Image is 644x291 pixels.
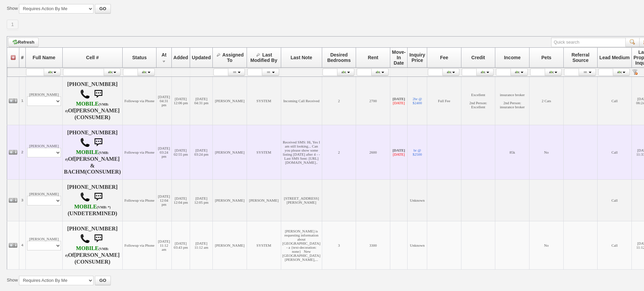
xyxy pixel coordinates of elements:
b: T-Mobile USA, Inc. [65,149,109,162]
b: T-Mobile USA, Inc. [65,101,109,114]
td: [PERSON_NAME] [25,125,62,179]
td: [DATE] 03:24 pm [190,125,213,179]
td: 1 [19,76,26,125]
td: Received SMS: Hi, Yes I am still looking... Can you please show some listing [DATE] after 4 - - L... [281,125,322,179]
td: [DATE] 03:24 pm [157,125,171,179]
img: sms.png [91,136,105,149]
span: Last Modified By [250,52,277,63]
td: Followup via Phone [122,179,157,221]
font: MOBILE [76,101,99,107]
span: Updated [192,55,211,60]
h4: [PHONE_NUMBER] Of (CONSUMER) [64,81,121,120]
font: (VMB: #) [65,247,109,258]
td: SYSTEM [247,76,281,125]
input: Quick search [551,38,626,47]
span: Lead Medium [599,55,629,60]
td: SYSTEM [247,221,281,269]
td: Call [598,179,632,221]
td: [DATE] 12:05 pm [190,179,213,221]
img: sms.png [91,232,105,245]
td: [PERSON_NAME] [213,221,247,269]
td: [DATE] 04:31 pm [190,76,213,125]
span: Desired Bedrooms [327,52,351,63]
td: 2 [19,125,26,179]
h4: [PHONE_NUMBER] Of (CONSUMER) [64,226,121,265]
font: (VMB: *) [97,205,111,209]
td: 2700 [356,76,390,125]
td: 3300 [356,221,390,269]
span: Assigned To [222,52,244,63]
td: [DATE] 12:04 pm [171,179,190,221]
span: Status [132,55,147,60]
h4: [PHONE_NUMBER] Of (CONSUMER) [64,130,121,175]
font: MOBILE [74,204,97,210]
td: No [529,221,564,269]
td: [DATE] 12:04 pm [157,179,171,221]
td: 4 [19,221,26,269]
img: call.png [80,192,90,202]
a: br @ $2500 [413,148,422,156]
td: [PERSON_NAME] [25,76,62,125]
td: Followup via Phone [122,76,157,125]
img: sms.png [91,87,105,101]
font: (VMB: #) [65,103,109,113]
span: Pets [541,55,552,60]
img: sms.png [91,190,105,204]
font: [DATE] [393,152,405,156]
b: Verizon Wireless [74,204,111,210]
font: MOBILE [76,245,99,251]
span: At [162,52,167,58]
span: Added [173,55,188,60]
span: Referral Source [572,52,589,63]
font: [DATE] [393,101,405,105]
b: T-Mobile USA, Inc. [65,245,109,258]
b: [PERSON_NAME] [74,252,120,258]
img: call.png [80,233,90,244]
td: [DATE] 04:31 pm [157,76,171,125]
a: 1 [7,20,18,29]
td: insurance broker 2nd Person: insurance broker [495,76,529,125]
span: Income [504,55,521,60]
td: Call [598,221,632,269]
td: 85k [495,125,529,179]
td: [DATE] 11:12 am [190,221,213,269]
td: 2 Cats [529,76,564,125]
label: Show [7,5,18,12]
span: Move-In Date [392,49,406,66]
td: [PERSON_NAME] [213,76,247,125]
td: Call [598,125,632,179]
label: Show [7,277,18,283]
span: Cell # [86,55,99,60]
th: # [19,47,26,67]
span: Credit [471,55,485,60]
td: [DATE] 02:55 pm [171,125,190,179]
td: Followup via Phone [122,125,157,179]
td: Followup via Phone [122,221,157,269]
td: Incoming Call Received [281,76,322,125]
td: [PERSON_NAME] is requesting information about [GEOGRAPHIC_DATA] - a {text-decoration: none} New [... [281,221,322,269]
td: [PERSON_NAME] [213,179,247,221]
td: Full Fee [427,76,461,125]
font: (VMB: #) [65,151,109,161]
button: GO [95,276,110,285]
font: MOBILE [76,149,99,155]
td: [DATE] 03:43 pm [171,221,190,269]
td: SYSTEM [247,125,281,179]
span: Inquiry Price [409,52,425,63]
b: [DATE] [393,148,405,152]
td: [PERSON_NAME] [213,125,247,179]
b: [DATE] [393,97,405,101]
td: [STREET_ADDRESS][PERSON_NAME] [281,179,322,221]
img: call.png [80,89,90,99]
b: [PERSON_NAME] [74,108,120,114]
span: Full Name [33,55,55,60]
h4: [PHONE_NUMBER] (UNDETERMINED) [64,184,121,217]
a: Refresh [8,38,39,47]
td: Unknown [408,221,427,269]
td: [PERSON_NAME] [25,179,62,221]
td: [DATE] 11:12 am [157,221,171,269]
td: No [529,125,564,179]
b: [PERSON_NAME] & BACHM [64,156,120,175]
td: Excellent 2nd Person: Excellent [461,76,495,125]
span: Last Note [291,55,312,60]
